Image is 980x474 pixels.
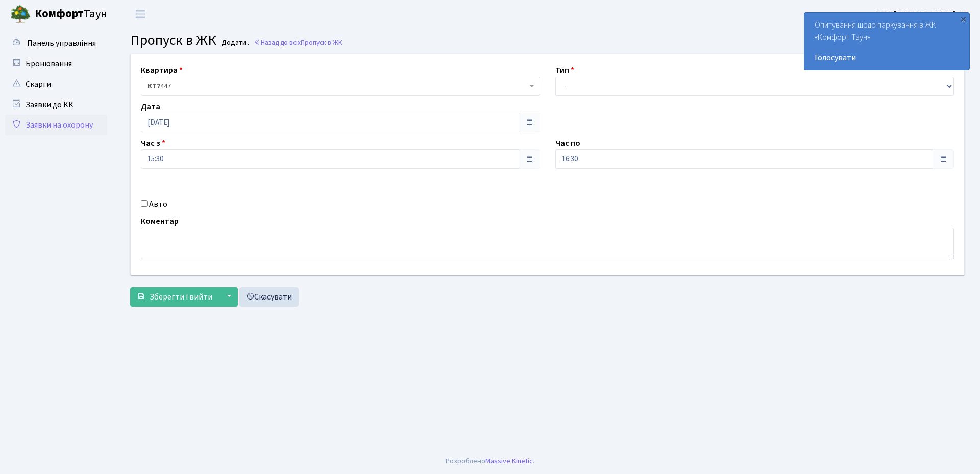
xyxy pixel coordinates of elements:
button: Зберегти і вийти [130,287,219,307]
label: Коментар [141,215,179,228]
span: Таун [35,6,107,23]
span: <b>КТ7</b>&nbsp;&nbsp;&nbsp;447 [141,77,540,96]
span: Панель управління [27,38,96,49]
label: Тип [555,64,574,77]
a: Заявки на охорону [5,115,107,135]
a: Назад до всіхПропуск в ЖК [254,38,342,47]
label: Квартира [141,64,183,77]
span: Зберегти і вийти [150,291,212,303]
a: Скасувати [239,287,299,307]
div: Розроблено . [446,456,534,467]
label: Час з [141,137,165,149]
a: Панель управління [5,33,107,54]
span: <b>КТ7</b>&nbsp;&nbsp;&nbsp;447 [148,81,527,91]
a: Заявки до КК [5,94,107,115]
small: Додати . [219,39,249,47]
img: logo.png [10,4,31,24]
b: Комфорт [35,6,84,22]
a: Голосувати [815,52,959,64]
a: Massive Kinetic [485,456,533,466]
span: Пропуск в ЖК [130,30,216,51]
div: Опитування щодо паркування в ЖК «Комфорт Таун» [804,13,969,70]
a: ФОП [PERSON_NAME]. Н. [875,8,968,20]
a: Скарги [5,74,107,94]
label: Авто [149,198,167,210]
b: ФОП [PERSON_NAME]. Н. [875,9,968,20]
label: Час по [555,137,580,149]
b: КТ7 [148,81,160,91]
div: × [958,14,968,24]
span: Пропуск в ЖК [301,38,342,47]
label: Дата [141,101,160,113]
button: Переключити навігацію [128,6,153,22]
a: Бронювання [5,54,107,74]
